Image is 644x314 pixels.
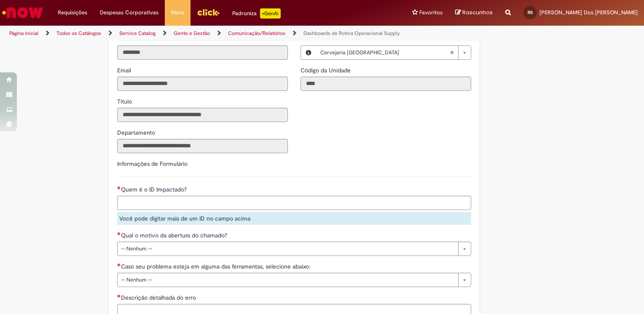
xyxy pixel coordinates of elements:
[117,160,188,168] label: Informações de Formulário
[9,30,38,37] a: Página inicial
[117,45,288,60] input: ID
[117,129,157,136] span: Somente leitura - Departamento
[117,294,121,298] span: Necessários
[301,67,352,74] span: Somente leitura - Código da Unidade
[117,212,471,225] div: Você pode digitar mais de um ID no campo acima
[303,30,400,37] a: Dashboards de Rotina Operacional Supply
[121,242,454,255] span: -- Nenhum --
[117,67,133,74] span: Somente leitura - Email
[539,9,638,16] span: [PERSON_NAME] Dos [PERSON_NAME]
[117,232,121,235] span: Necessários
[228,30,285,37] a: Comunicação/Relatórios
[301,35,317,43] span: Local
[1,4,44,21] img: ServiceNow
[301,66,352,75] label: Somente leitura - Código da Unidade
[320,46,450,59] span: Cervejaria [GEOGRAPHIC_DATA]
[121,232,229,239] span: Qual o motivo da abertura do chamado?
[117,35,124,43] span: Somente leitura - ID
[197,6,220,19] img: click_logo_yellow_360x200.png
[174,30,210,37] a: Gente e Gestão
[121,263,312,270] span: Caso seu problema esteja em alguma das ferramentas, selecione abaixo:
[117,186,121,189] span: Necessários
[301,77,471,91] input: Código da Unidade
[528,10,533,15] span: RS
[121,186,188,193] span: Quem é o ID Impactado?
[117,66,133,75] label: Somente leitura - Email
[117,263,121,266] span: Necessários
[171,8,184,17] span: More
[121,294,198,301] span: Descrição detalhada do erro
[316,46,471,59] a: Cervejaria [GEOGRAPHIC_DATA]Limpar campo Local
[58,8,87,17] span: Requisições
[121,273,454,287] span: -- Nenhum --
[445,46,458,59] abbr: Limpar campo Local
[117,77,288,91] input: Email
[455,9,493,17] a: Rascunhos
[56,30,101,37] a: Todos os Catálogos
[419,8,443,17] span: Favoritos
[117,128,157,137] label: Somente leitura - Departamento
[117,139,288,153] input: Departamento
[260,8,281,19] p: +GenAi
[100,8,158,17] span: Despesas Corporativas
[119,30,156,37] a: Service Catalog
[117,98,134,105] span: Somente leitura - Título
[117,97,134,106] label: Somente leitura - Título
[6,26,423,41] ul: Trilhas de página
[462,8,493,16] span: Rascunhos
[117,108,288,122] input: Título
[301,46,316,59] button: Local, Visualizar este registro Cervejaria Rio de Janeiro
[232,8,281,19] div: Padroniza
